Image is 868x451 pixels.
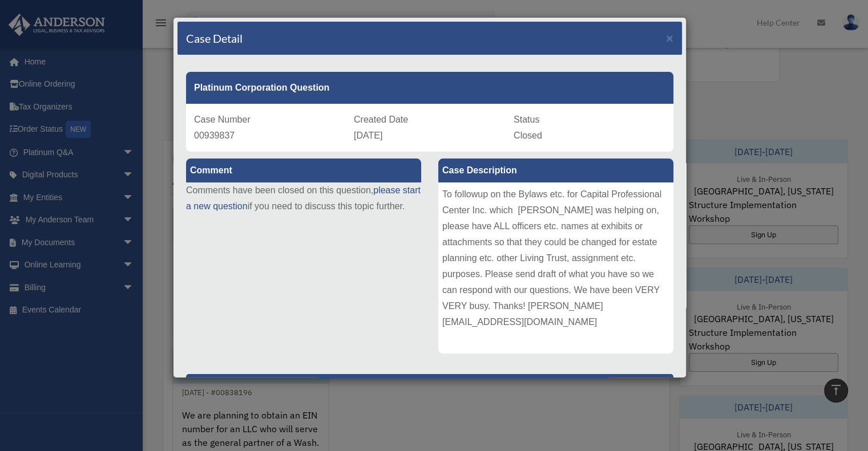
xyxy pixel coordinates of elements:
label: Comment [186,159,421,182]
div: To followup on the Bylaws etc. for Capital Professional Center Inc. which [PERSON_NAME] was helpi... [438,182,673,354]
div: Platinum Corporation Question [186,72,673,104]
span: 00939837 [194,131,235,140]
label: Case Description [438,159,673,182]
span: Created Date [354,115,408,124]
p: Comments have been closed on this question, if you need to discuss this topic further. [186,182,421,214]
span: × [666,31,673,44]
a: please start a new question [186,185,421,211]
span: Status [514,115,539,124]
span: Case Number [194,115,251,124]
h4: Case Detail [186,30,243,46]
span: [DATE] [354,131,382,140]
span: Closed [514,131,542,140]
button: Close [666,32,673,44]
p: [PERSON_NAME] Advisors [186,374,673,402]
